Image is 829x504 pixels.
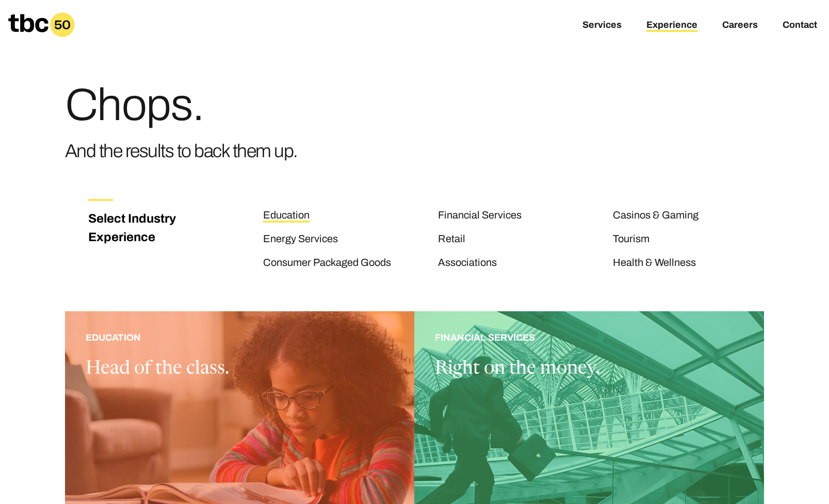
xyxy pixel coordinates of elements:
[8,12,75,37] a: Homepage
[438,257,497,270] a: Associations
[263,233,338,246] a: Energy Services
[65,136,298,166] h3: And the results to back them up.
[613,233,649,246] a: Tourism
[722,20,758,32] a: Careers
[783,20,817,32] a: Contact
[263,209,310,223] a: Education
[582,20,622,32] a: Services
[65,82,298,128] h1: Chops.
[263,257,391,270] a: Consumer Packaged Goods
[88,209,187,246] h3: Select Industry Experience
[613,209,698,223] a: Casinos & Gaming
[646,20,697,32] a: Experience
[438,209,522,223] a: Financial Services
[438,233,465,246] a: Retail
[613,257,696,270] a: Health & Wellness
